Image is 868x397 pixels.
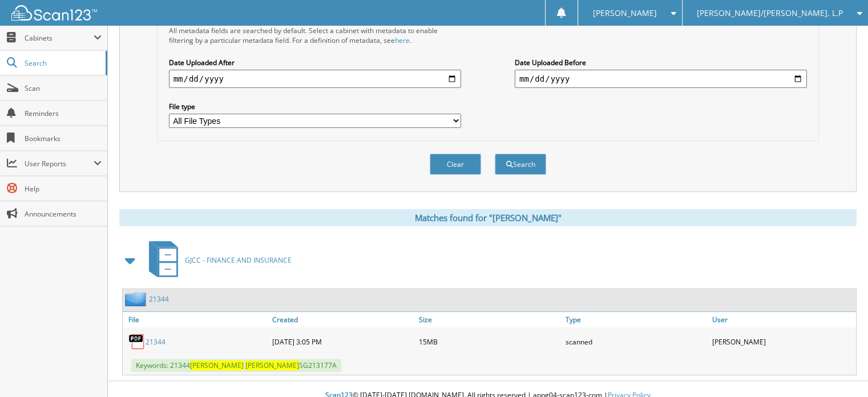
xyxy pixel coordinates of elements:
[25,109,102,118] span: Reminders
[169,26,461,45] div: All metadata fields are searched by default. Select a cabinet with metadata to enable filtering b...
[146,337,165,347] a: 21344
[811,342,868,397] iframe: Chat Widget
[185,255,292,265] span: GJCC - FINANCE AND INSURANCE
[245,360,299,370] span: [PERSON_NAME]
[416,330,563,353] div: 15MB
[25,33,94,43] span: Cabinets
[128,333,146,350] img: PDF.png
[25,184,102,194] span: Help
[592,10,656,17] span: [PERSON_NAME]
[25,209,102,219] span: Announcements
[709,312,856,327] a: User
[190,360,244,370] span: [PERSON_NAME]
[395,35,410,45] a: here
[563,330,709,353] div: scanned
[495,154,546,175] button: Search
[119,209,857,226] div: Matches found for "[PERSON_NAME]"
[169,58,461,67] label: Date Uploaded After
[269,330,416,353] div: [DATE] 3:05 PM
[131,359,341,372] span: Keywords: 21344 SG213177A
[515,70,807,88] input: end
[125,292,149,306] img: folder2.png
[149,294,169,304] a: 21344
[169,102,461,111] label: File type
[416,312,563,327] a: Size
[11,5,97,21] img: scan123-logo-white.svg
[25,134,102,143] span: Bookmarks
[169,70,461,88] input: start
[709,330,856,353] div: [PERSON_NAME]
[25,159,94,169] span: User Reports
[25,58,100,68] span: Search
[25,83,102,93] span: Scan
[123,312,269,327] a: File
[430,154,481,175] button: Clear
[142,238,292,283] a: GJCC - FINANCE AND INSURANCE
[515,58,807,67] label: Date Uploaded Before
[269,312,416,327] a: Created
[697,10,843,17] span: [PERSON_NAME]/[PERSON_NAME], L.P
[563,312,709,327] a: Type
